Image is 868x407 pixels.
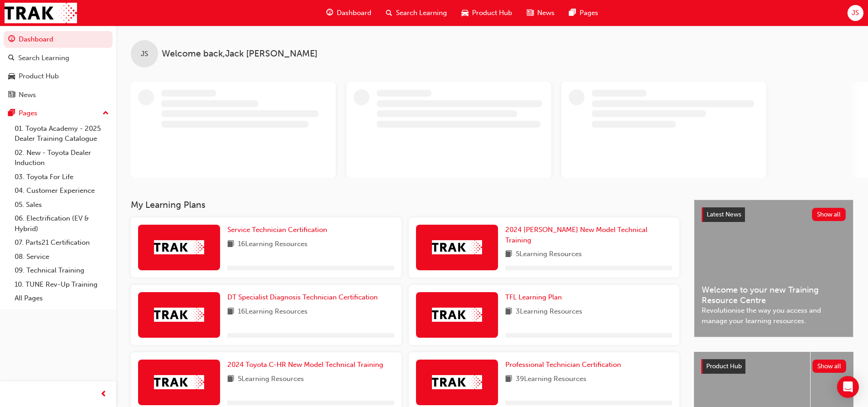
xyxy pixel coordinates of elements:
a: Latest NewsShow all [702,207,846,222]
a: 02. New - Toyota Dealer Induction [11,146,113,170]
span: 3 Learning Resources [516,306,582,318]
a: 09. Technical Training [11,263,113,278]
a: search-iconSearch Learning [379,4,454,22]
img: Trak [432,308,482,322]
span: news-icon [8,91,15,99]
a: Product HubShow all [701,359,846,374]
a: car-iconProduct Hub [454,4,519,22]
a: All Pages [11,291,113,305]
span: book-icon [505,249,512,260]
img: Trak [154,308,204,322]
span: search-icon [386,7,392,19]
a: 06. Electrification (EV & Hybrid) [11,211,113,236]
button: Show all [812,208,846,221]
a: Dashboard [4,31,113,48]
span: car-icon [462,7,468,19]
a: Product Hub [4,68,113,85]
a: guage-iconDashboard [319,4,379,22]
span: 16 Learning Resources [238,239,308,250]
a: 08. Service [11,250,113,264]
h3: My Learning Plans [131,200,679,210]
div: Search Learning [18,53,69,63]
a: TFL Learning Plan [505,292,565,303]
span: Service Technician Certification [227,226,327,234]
div: Open Intercom Messenger [837,376,859,398]
span: TFL Learning Plan [505,293,562,301]
span: guage-icon [326,7,333,19]
span: news-icon [527,7,534,19]
a: pages-iconPages [562,4,606,22]
span: Dashboard [337,8,371,18]
a: news-iconNews [519,4,562,22]
span: JS [141,49,148,59]
span: Latest News [707,211,741,218]
a: Latest NewsShow allWelcome to your new Training Resource CentreRevolutionise the way you access a... [694,200,853,337]
div: News [19,90,36,100]
a: 2024 Toyota C-HR New Model Technical Training [227,360,387,370]
span: prev-icon [100,389,107,400]
img: Trak [5,3,77,23]
span: search-icon [8,54,15,62]
span: book-icon [505,374,512,385]
a: Service Technician Certification [227,225,331,235]
img: Trak [154,240,204,254]
span: Pages [580,8,598,18]
a: Professional Technician Certification [505,360,625,370]
a: 04. Customer Experience [11,184,113,198]
span: Product Hub [706,362,742,370]
span: 2024 [PERSON_NAME] New Model Technical Training [505,226,647,244]
span: pages-icon [569,7,576,19]
span: Search Learning [396,8,447,18]
span: Revolutionise the way you access and manage your learning resources. [702,305,846,326]
span: 16 Learning Resources [238,306,308,318]
span: book-icon [505,306,512,318]
button: Pages [4,105,113,122]
span: 5 Learning Resources [516,249,582,260]
a: 10. TUNE Rev-Up Training [11,278,113,292]
span: Welcome back , Jack [PERSON_NAME] [162,49,318,59]
span: up-icon [103,108,109,119]
a: DT Specialist Diagnosis Technician Certification [227,292,381,303]
img: Trak [432,240,482,254]
img: Trak [154,375,204,389]
span: 5 Learning Resources [238,374,304,385]
button: DashboardSearch LearningProduct HubNews [4,29,113,105]
span: Professional Technician Certification [505,361,621,369]
div: Product Hub [19,71,59,82]
span: book-icon [227,239,234,250]
a: 05. Sales [11,198,113,212]
img: Trak [432,375,482,389]
a: 07. Parts21 Certification [11,236,113,250]
span: book-icon [227,374,234,385]
span: guage-icon [8,36,15,44]
span: 39 Learning Resources [516,374,586,385]
a: 03. Toyota For Life [11,170,113,184]
span: 2024 Toyota C-HR New Model Technical Training [227,361,383,369]
span: book-icon [227,306,234,318]
span: JS [852,8,859,18]
span: pages-icon [8,109,15,118]
span: car-icon [8,72,15,81]
a: 2024 [PERSON_NAME] New Model Technical Training [505,225,672,245]
span: Product Hub [472,8,512,18]
a: 01. Toyota Academy - 2025 Dealer Training Catalogue [11,122,113,146]
div: Pages [19,108,37,118]
span: Welcome to your new Training Resource Centre [702,285,846,305]
a: Search Learning [4,50,113,67]
button: JS [847,5,863,21]
button: Show all [812,360,847,373]
a: News [4,87,113,103]
span: DT Specialist Diagnosis Technician Certification [227,293,378,301]
span: News [537,8,555,18]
